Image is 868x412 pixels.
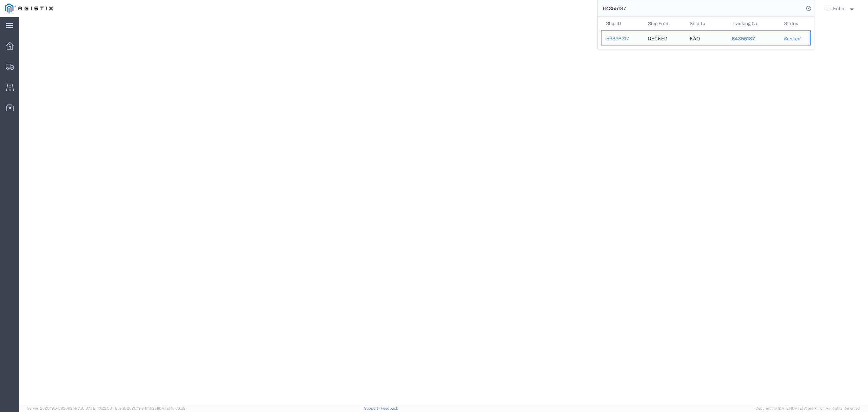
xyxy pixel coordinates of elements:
[643,17,685,30] th: Ship From
[364,406,381,410] a: Support
[84,406,112,410] span: [DATE] 10:22:58
[158,406,185,410] span: [DATE] 10:06:59
[115,406,185,410] span: Client: 2025.19.0-1f462a1
[598,0,804,17] input: Search for shipment number, reference number
[784,35,806,42] div: Booked
[601,17,643,30] th: Ship ID
[19,17,868,405] iframe: FS Legacy Container
[732,36,755,41] span: 64355187
[755,406,860,411] span: Copyright © [DATE]-[DATE] Agistix Inc., All Rights Reserved
[824,5,844,12] span: LTL Echo
[727,17,780,30] th: Tracking Nu.
[606,35,638,42] div: 56838217
[5,3,53,14] img: logo
[27,406,112,410] span: Server: 2025.19.0-b9208248b56
[381,406,398,410] a: Feedback
[601,17,814,49] table: Search Results
[685,17,727,30] th: Ship To
[690,31,700,45] div: KAO
[648,31,668,45] div: DECKED
[824,4,859,13] button: LTL Echo
[732,35,775,42] div: 64355187
[779,17,811,30] th: Status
